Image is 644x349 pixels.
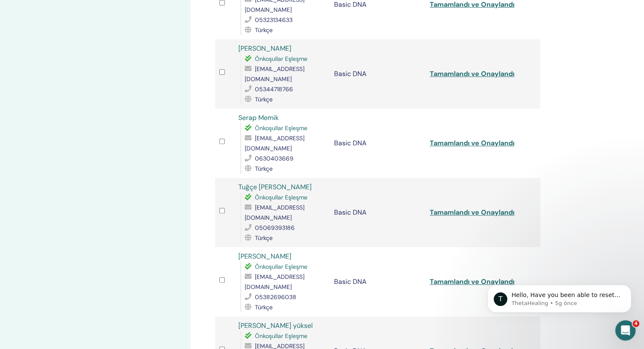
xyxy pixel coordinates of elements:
[255,293,296,301] span: 05382696038
[245,204,304,221] span: [EMAIL_ADDRESS][DOMAIN_NAME]
[245,134,304,152] span: [EMAIL_ADDRESS][DOMAIN_NAME]
[330,39,426,109] td: Basic DNA
[430,139,514,147] a: Tamamlandı ve Onaylandı
[255,155,293,162] span: 0630403669
[255,85,293,93] span: 05344718766
[255,124,307,132] span: Önkoşullar Eşleşme
[633,320,639,327] span: 4
[238,113,279,122] a: Serap Memik
[255,55,307,63] span: Önkoşullar Eşleşme
[255,194,307,201] span: Önkoşullar Eşleşme
[238,183,312,191] a: Tuğçe [PERSON_NAME]
[430,277,514,286] a: Tamamlandı ve Onaylandı
[615,320,636,341] iframe: Intercom live chat
[238,44,291,53] a: [PERSON_NAME]
[245,65,304,83] span: [EMAIL_ADDRESS][DOMAIN_NAME]
[255,26,273,34] span: Türkçe
[255,263,307,270] span: Önkoşullar Eşleşme
[255,95,273,103] span: Türkçe
[255,165,273,172] span: Türkçe
[430,69,514,78] a: Tamamlandı ve Onaylandı
[330,109,426,178] td: Basic DNA
[255,234,273,242] span: Türkçe
[238,252,291,261] a: [PERSON_NAME]
[430,208,514,217] a: Tamamlandı ve Onaylandı
[245,273,304,291] span: [EMAIL_ADDRESS][DOMAIN_NAME]
[255,332,307,340] span: Önkoşullar Eşleşme
[330,178,426,247] td: Basic DNA
[475,267,644,326] iframe: Intercom notifications mesaj
[255,16,293,24] span: 05323134633
[330,247,426,316] td: Basic DNA
[238,321,313,330] a: [PERSON_NAME] yüksel
[255,224,295,232] span: 05069393186
[255,303,273,311] span: Türkçe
